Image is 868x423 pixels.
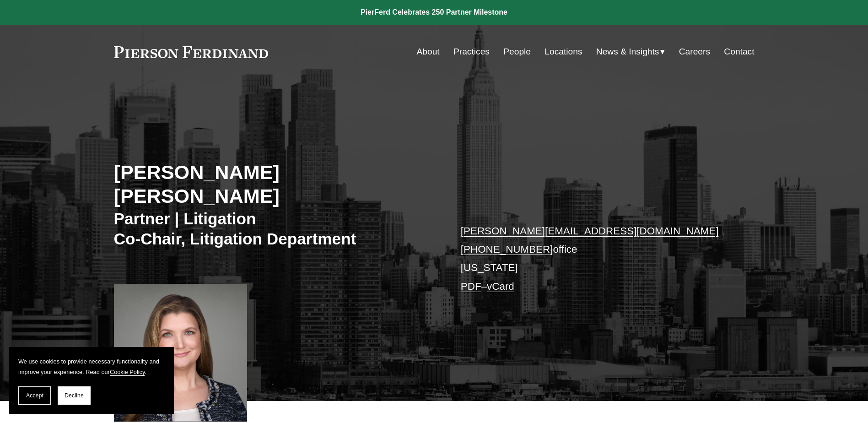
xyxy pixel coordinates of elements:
a: Practices [453,43,490,60]
h2: [PERSON_NAME] [PERSON_NAME] [114,160,434,208]
a: vCard [487,281,514,292]
a: [PERSON_NAME][EMAIL_ADDRESS][DOMAIN_NAME] [461,225,719,237]
a: Careers [679,43,710,60]
a: Contact [724,43,754,60]
a: Cookie Policy [110,369,145,375]
button: Accept [18,386,51,405]
p: We use cookies to provide necessary functionality and improve your experience. Read our . [18,356,165,377]
section: Cookie banner [9,347,174,414]
h3: Partner | Litigation Co-Chair, Litigation Department [114,209,434,249]
a: PDF [461,281,481,292]
a: People [503,43,531,60]
a: Locations [545,43,582,60]
a: [PHONE_NUMBER] [461,244,553,255]
p: office [US_STATE] – [461,222,728,296]
span: Accept [26,392,43,399]
a: About [417,43,440,60]
span: Decline [65,392,84,399]
button: Decline [58,386,91,405]
span: News & Insights [596,44,659,60]
a: folder dropdown [596,43,665,60]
